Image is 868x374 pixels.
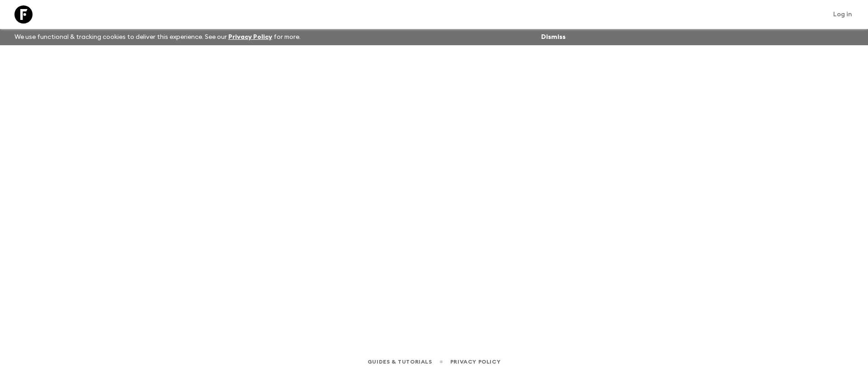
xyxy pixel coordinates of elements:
a: Privacy Policy [450,357,500,367]
a: Privacy Policy [228,34,272,40]
p: We use functional & tracking cookies to deliver this experience. See our for more. [11,29,304,45]
a: Log in [828,8,857,21]
button: Dismiss [539,31,568,43]
a: Guides & Tutorials [368,357,432,367]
